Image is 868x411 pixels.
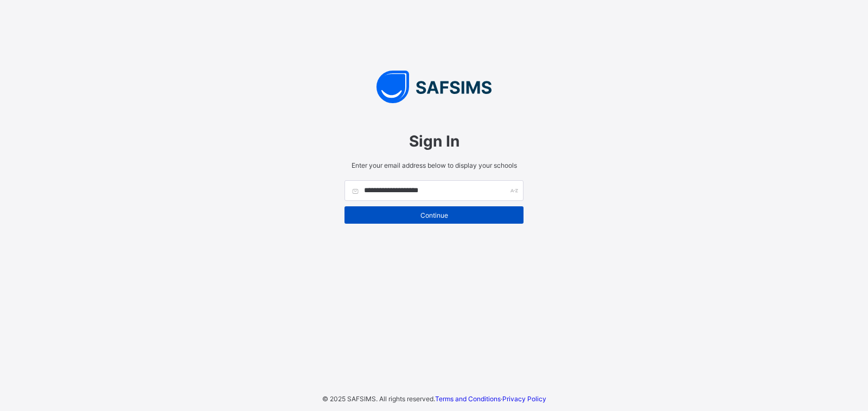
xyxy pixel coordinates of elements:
a: Terms and Conditions [435,395,501,403]
span: Continue [353,211,515,219]
span: Sign In [344,132,524,150]
span: © 2025 SAFSIMS. All rights reserved. [322,395,435,403]
span: · [435,395,546,403]
a: Privacy Policy [502,395,546,403]
img: SAFSIMS Logo [334,71,534,103]
span: Enter your email address below to display your schools [344,161,524,169]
